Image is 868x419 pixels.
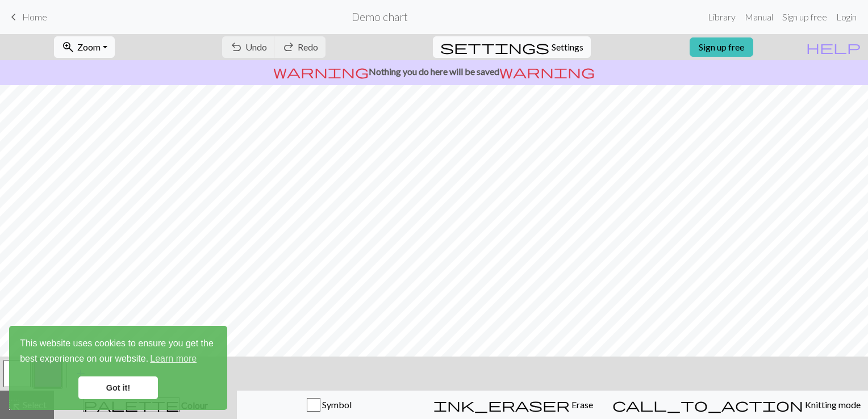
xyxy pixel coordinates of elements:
span: highlight_alt [7,397,21,413]
span: settings [440,39,549,55]
i: Settings [440,40,549,54]
span: This website uses cookies to ensure you get the best experience on our website. [20,337,216,367]
p: Nothing you do here will be saved [5,65,863,78]
span: ink_eraser [433,397,570,413]
span: call_to_action [612,397,803,413]
a: Sign up free [690,37,753,57]
span: Zoom [77,41,101,52]
span: warning [499,64,595,79]
button: Zoom [54,36,115,58]
a: Library [703,6,740,28]
span: help [806,39,861,55]
span: zoom_in [61,39,75,55]
h2: Demo chart [352,10,408,23]
a: Manual [740,6,778,28]
span: Symbol [320,399,352,410]
span: warning [273,64,369,79]
span: Knitting mode [803,399,861,410]
button: Symbol [237,391,421,419]
a: learn more about cookies [148,350,198,367]
a: dismiss cookie message [78,376,158,399]
span: Settings [552,40,583,54]
a: Sign up free [778,6,832,28]
a: Home [7,7,47,27]
a: Login [832,6,861,28]
span: Home [22,11,47,22]
button: Erase [421,391,605,419]
button: Knitting mode [605,391,868,419]
button: SettingsSettings [433,36,591,58]
span: Erase [570,399,593,410]
span: keyboard_arrow_left [7,9,20,25]
div: cookieconsent [9,326,227,410]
